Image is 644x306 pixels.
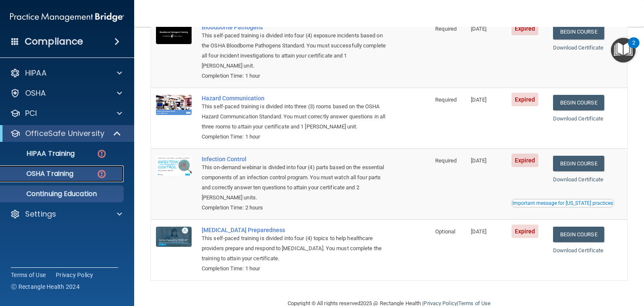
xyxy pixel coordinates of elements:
span: [DATE] [471,97,487,103]
p: Settings [25,209,56,219]
a: Terms of Use [11,271,46,279]
a: Begin Course [553,24,604,39]
span: Expired [512,225,539,238]
a: HIPAA [10,68,122,78]
a: Begin Course [553,95,604,110]
p: OSHA [25,88,46,98]
span: Optional [435,228,455,235]
span: Expired [512,93,539,106]
div: This self-paced training is divided into three (3) rooms based on the OSHA Hazard Communication S... [202,102,388,132]
a: OfficeSafe University [10,128,122,139]
a: Privacy Policy [56,271,93,279]
span: Required [435,97,457,103]
p: Continuing Education [5,190,120,198]
a: Download Certificate [553,44,604,51]
div: Completion Time: 1 hour [202,132,388,142]
a: PCI [10,108,122,118]
div: This self-paced training is divided into four (4) exposure incidents based on the OSHA Bloodborne... [202,31,388,71]
div: Important message for [US_STATE] practices [512,201,613,206]
a: Begin Course [553,156,604,171]
a: Download Certificate [553,247,604,254]
a: Hazard Communication [202,95,388,102]
img: PMB logo [10,9,124,26]
a: Begin Course [553,227,604,242]
button: Open Resource Center, 2 new notifications [611,38,636,63]
img: danger-circle.6113f641.png [96,169,107,179]
img: danger-circle.6113f641.png [96,149,107,159]
a: Download Certificate [553,115,604,122]
p: HIPAA [25,68,47,78]
a: OSHA [10,88,122,98]
span: Ⓒ Rectangle Health 2024 [11,282,80,291]
div: Completion Time: 1 hour [202,264,388,274]
div: Completion Time: 1 hour [202,71,388,81]
span: [DATE] [471,157,487,164]
div: 2 [632,43,635,54]
a: Download Certificate [553,176,604,183]
a: [MEDICAL_DATA] Preparedness [202,227,388,233]
h4: Compliance [25,36,83,47]
span: Expired [512,22,539,35]
p: OfficeSafe University [25,128,104,139]
span: [DATE] [471,228,487,235]
div: This on-demand webinar is divided into four (4) parts based on the essential components of an inf... [202,162,388,203]
div: Completion Time: 2 hours [202,203,388,213]
button: Read this if you are a dental practitioner in the state of CA [511,199,614,207]
p: HIPAA Training [5,149,75,158]
a: Settings [10,209,122,219]
span: Expired [512,154,539,167]
span: Required [435,157,457,164]
p: PCI [25,108,37,118]
a: Infection Control [202,156,388,162]
div: This self-paced training is divided into four (4) topics to help healthcare providers prepare and... [202,233,388,264]
span: Required [435,26,457,32]
p: OSHA Training [5,170,73,178]
span: [DATE] [471,26,487,32]
a: Bloodborne Pathogens [202,24,388,31]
